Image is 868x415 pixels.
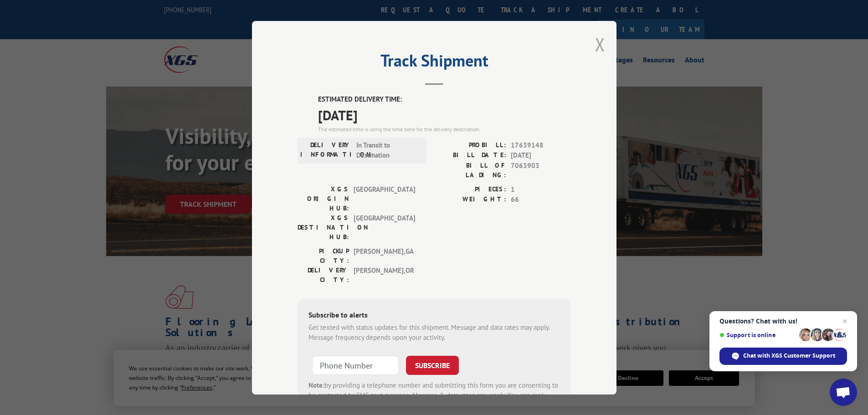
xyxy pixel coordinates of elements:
div: by providing a telephone number and submitting this form you are consenting to be contacted by SM... [308,380,560,411]
span: [DATE] [318,104,571,125]
label: PICKUP CITY: [298,246,349,265]
span: [GEOGRAPHIC_DATA] [354,184,415,213]
label: XGS DESTINATION HUB: [298,213,349,241]
span: [GEOGRAPHIC_DATA] [354,213,415,241]
input: Phone Number [312,355,399,374]
span: 1 [511,184,571,195]
label: PIECES: [434,184,506,195]
span: 7063903 [511,160,571,179]
span: 66 [511,195,571,205]
div: Chat with XGS Customer Support [719,348,847,365]
span: [PERSON_NAME] , GA [354,246,415,265]
div: The estimated time is using the time zone for the delivery destination. [318,125,571,133]
div: Subscribe to alerts [308,309,560,322]
span: Support is online [719,332,796,338]
label: XGS ORIGIN HUB: [298,184,349,213]
strong: Note: [308,380,324,389]
span: In Transit to Destination [356,140,418,160]
label: BILL OF LADING: [434,160,506,179]
label: BILL DATE: [434,150,506,161]
span: [PERSON_NAME] , OR [354,265,415,284]
label: DELIVERY INFORMATION: [300,140,352,160]
label: WEIGHT: [434,195,506,205]
div: Open chat [830,379,857,406]
button: SUBSCRIBE [406,355,459,374]
label: DELIVERY CITY: [298,265,349,284]
span: Close chat [839,316,850,327]
button: Close modal [595,32,605,56]
span: Chat with XGS Customer Support [743,352,835,360]
span: [DATE] [511,150,571,161]
span: 17639148 [511,140,571,150]
label: PROBILL: [434,140,506,150]
span: Questions? Chat with us! [719,318,847,325]
div: Get texted with status updates for this shipment. Message and data rates may apply. Message frequ... [308,322,560,343]
h2: Track Shipment [298,54,571,72]
label: ESTIMATED DELIVERY TIME: [318,94,571,105]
